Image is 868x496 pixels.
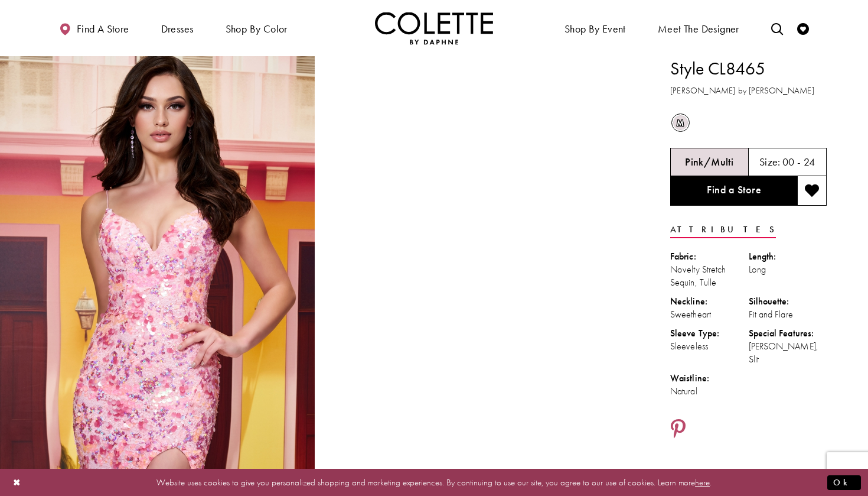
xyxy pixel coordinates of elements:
[670,56,827,81] h1: Style CL8465
[768,12,786,44] a: Toggle search
[7,472,27,492] button: Close Dialog
[670,84,827,98] h3: [PERSON_NAME] by [PERSON_NAME]
[375,12,493,44] a: Visit Home Page
[670,295,749,308] div: Neckline:
[670,419,686,441] a: Share using Pinterest - Opens in new tab
[158,12,197,44] span: Dresses
[161,23,194,35] span: Dresses
[749,250,827,263] div: Length:
[85,474,783,490] p: Website uses cookies to give you personalized shopping and marketing experiences. By continuing t...
[827,475,861,489] button: Submit Dialog
[749,340,827,366] div: [PERSON_NAME], Slit
[782,156,815,168] h5: 00 - 24
[321,56,635,213] video: Style CL8465 Colette by Daphne #1 autoplay loop mute video
[670,340,749,353] div: Sleeveless
[794,12,812,44] a: Check Wishlist
[670,221,776,238] a: Attributes
[749,327,827,340] div: Special Features:
[695,476,710,488] a: here
[670,112,827,134] div: Product color controls state depends on size chosen
[658,23,739,35] span: Meet the designer
[670,308,749,321] div: Sweetheart
[670,250,749,263] div: Fabric:
[562,12,629,44] span: Shop By Event
[670,372,749,385] div: Waistline:
[564,23,626,35] span: Shop By Event
[375,12,493,44] img: Colette by Daphne
[226,23,288,35] span: Shop by color
[670,327,749,340] div: Sleeve Type:
[670,263,749,289] div: Novelty Stretch Sequin, Tulle
[759,155,781,168] span: Size:
[749,263,827,276] div: Long
[56,12,132,44] a: Find a store
[670,176,797,206] a: Find a Store
[670,112,691,133] div: Pink/Multi
[77,23,129,35] span: Find a store
[797,176,827,206] button: Add to wishlist
[670,385,749,398] div: Natural
[749,295,827,308] div: Silhouette:
[749,308,827,321] div: Fit and Flare
[223,12,291,44] span: Shop by color
[685,156,733,168] h5: Chosen color
[655,12,742,44] a: Meet the designer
